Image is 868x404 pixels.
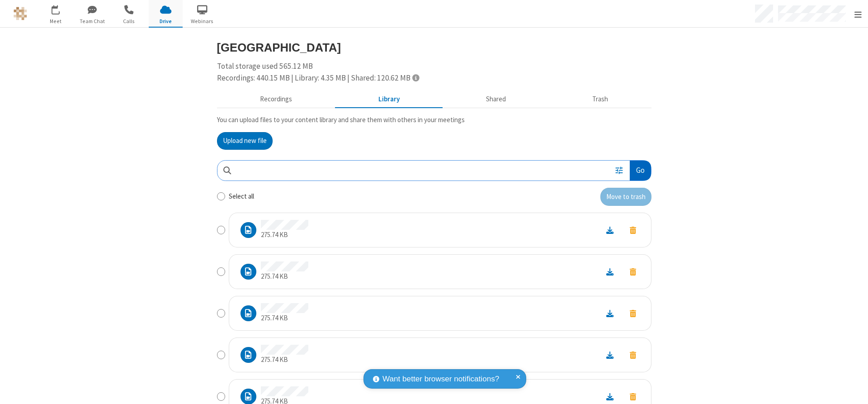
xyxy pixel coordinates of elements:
[622,224,644,236] button: Move to trash
[185,17,219,25] span: Webinars
[261,230,308,240] p: 275.74 KB
[217,132,273,150] button: Upload new file
[598,350,622,360] a: Download file
[261,355,308,365] p: 275.74 KB
[217,115,651,125] p: You can upload files to your content library and share them with others in your meetings
[75,17,109,25] span: Team Chat
[443,91,549,108] button: Shared during meetings
[622,390,644,403] button: Move to trash
[261,271,308,282] p: 275.74 KB
[598,225,622,235] a: Download file
[600,188,651,206] button: Move to trash
[217,91,335,108] button: Recorded meetings
[217,41,651,54] h3: [GEOGRAPHIC_DATA]
[112,17,146,25] span: Calls
[382,373,499,385] span: Want better browser notifications?
[58,5,64,12] div: 1
[261,313,308,323] p: 275.74 KB
[598,308,622,318] a: Download file
[622,349,644,361] button: Move to trash
[622,266,644,278] button: Move to trash
[229,191,254,202] label: Select all
[39,17,73,25] span: Meet
[217,61,651,84] div: Total storage used 565.12 MB
[412,74,419,81] span: Totals displayed include files that have been moved to the trash.
[622,307,644,319] button: Move to trash
[598,391,622,402] a: Download file
[630,161,651,181] button: Go
[335,91,443,108] button: Content library
[598,266,622,277] a: Download file
[217,72,651,84] div: Recordings: 440.15 MB | Library: 4.35 MB | Shared: 120.62 MB
[149,17,183,25] span: Drive
[14,7,27,20] img: QA Selenium DO NOT DELETE OR CHANGE
[549,91,651,108] button: Trash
